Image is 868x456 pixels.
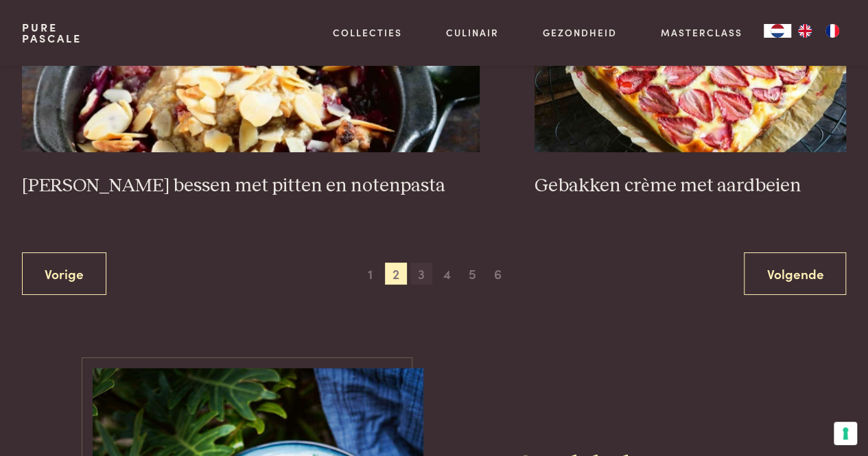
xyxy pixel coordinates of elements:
[436,263,458,285] span: 4
[764,24,791,38] a: NL
[22,174,480,198] h3: [PERSON_NAME] bessen met pitten en notenpasta
[834,422,857,445] button: Uw voorkeuren voor toestemming voor trackingtechnologieën
[744,252,846,296] a: Volgende
[791,24,846,38] ul: Language list
[543,25,617,40] a: Gezondheid
[360,263,382,285] span: 1
[535,174,846,198] h3: Gebakken crème met aardbeien
[446,25,499,40] a: Culinair
[22,22,82,44] a: PurePascale
[333,25,402,40] a: Collecties
[487,263,509,285] span: 6
[660,25,742,40] a: Masterclass
[385,263,407,285] span: 2
[764,24,791,38] div: Language
[461,263,483,285] span: 5
[819,24,846,38] a: FR
[791,24,819,38] a: EN
[764,24,846,38] aside: Language selected: Nederlands
[410,263,432,285] span: 3
[22,252,106,296] a: Vorige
